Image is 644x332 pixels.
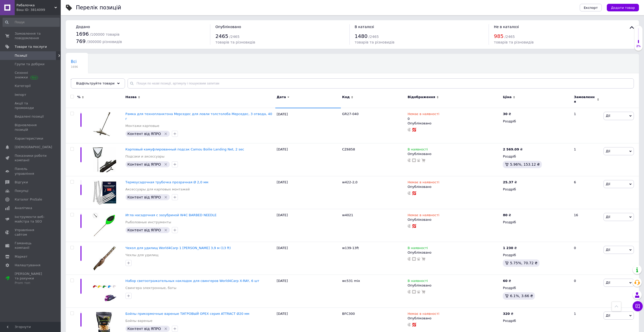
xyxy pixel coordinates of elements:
span: Дата [277,95,286,99]
span: 1696 [76,31,89,37]
div: 2% [634,45,642,48]
span: Контент від ЯПРО [128,228,161,232]
span: Замовлення [574,95,596,104]
div: Перелік позицій [76,5,121,10]
div: Роздріб [503,319,570,323]
b: 1 230 [503,246,513,250]
a: Термоусадочная трубочка прозрачная Ø 2,0 мм [126,180,209,184]
span: GR27-040 [342,112,359,116]
div: Опубліковано [408,283,501,288]
div: ₴ [503,147,523,152]
span: Покупці [15,189,28,193]
div: Опубліковано [408,185,501,189]
span: В наявності [408,279,428,284]
span: Управління сайтом [15,228,47,237]
span: Додано [76,25,90,29]
div: Роздріб [503,220,570,225]
b: 80 [503,213,507,217]
span: Дії [606,215,610,219]
span: Позиції [15,53,27,58]
div: [DATE] [275,242,341,275]
a: Свингера электронные, баты [126,286,176,290]
div: 0 [571,275,602,307]
span: В наявності [408,147,428,153]
b: 25.37 [503,180,513,184]
div: 6 [571,176,602,209]
span: Інструменти веб-майстра та SEO [15,215,47,224]
div: Ваш ID: 3814099 [16,8,61,12]
div: 1 [571,108,602,143]
div: 0 [571,242,602,275]
div: Опубліковано [408,217,501,222]
span: Всі [71,59,77,64]
span: Опубліковано [215,25,241,29]
span: / 2465 [505,35,515,39]
span: Імпорт [15,93,26,97]
a: Подсаки и аксессуары [126,154,164,159]
span: 769 [76,38,86,44]
a: Бойлы вареные [126,319,153,323]
svg: Видалити мітку [164,162,168,166]
span: 2465 [215,33,228,39]
div: ₴ [503,112,511,116]
div: Роздріб [503,119,570,124]
span: Сезонні знижки [15,71,47,80]
span: Код [342,95,350,99]
a: Чехол для удилищ World4Carp 1 [PERSON_NAME] 3,9 м (13 ft) [126,246,231,250]
span: Акції та промокоди [15,101,47,110]
b: 30 [503,112,507,116]
span: w422-2,0 [342,180,358,184]
span: CZ6858 [342,147,355,151]
span: Відгуки [15,180,28,185]
button: Експорт [580,4,602,11]
div: Роздріб [503,187,570,192]
span: 1696 [71,65,78,69]
svg: Видалити мітку [164,132,168,136]
span: товарів та різновидів [215,40,255,44]
a: Набор светоотражательных накладок для свингеров World4Carp X-RAY, 6 шт [126,279,259,283]
span: Відфільтруйте товари [76,81,115,85]
button: Додати товар [607,4,639,11]
a: Бойлы прикормочные вареные ТИГРОВЫЙ ОРЕХ серия ATTRACT Ø20 мм [126,312,250,316]
span: / 100000 товарів [90,32,119,36]
span: w139-13ft [342,246,359,250]
img: Карповый камуфлированный подсак Camou Boilie Landing Net, 2 sec [93,147,116,172]
div: Опубліковано [408,250,501,255]
div: Опубліковано [408,121,501,126]
div: Опубліковано [408,316,501,321]
span: Немає в наявності [408,312,439,317]
b: 60 [503,279,507,283]
div: 1 [571,143,602,176]
div: Товари з проблемними різновидами [66,73,134,93]
b: 320 [503,312,510,316]
a: Аксессуары для карповых монтажей [126,187,190,192]
span: Дії [606,248,610,252]
span: 985 [494,33,504,39]
span: Категорії [15,84,31,88]
div: [DATE] [275,176,341,209]
span: 5.75%, 70.72 ₴ [510,261,537,265]
span: [PERSON_NAME] та рахунки [15,272,47,285]
img: Чехол для удилищ World4Carp 1 Rod Sleeve 3,9 м (13 ft) [93,246,116,271]
a: Рамка для технопланктона Мерседес для ловли толстолоба Мерседес, 3 отвода, 40 г [126,112,272,120]
span: Товари з проблемними р... [71,79,124,83]
svg: Видалити мітку [164,195,168,199]
input: Пошук [3,18,60,27]
div: [DATE] [275,108,341,143]
div: 16 [571,209,602,242]
span: [DEMOGRAPHIC_DATA] [15,145,52,149]
div: [DATE] [275,143,341,176]
svg: Видалити мітку [164,228,168,232]
div: Роздріб [503,286,570,290]
span: Дії [606,114,610,118]
b: 2 569.09 [503,147,519,151]
span: Игла насадочная с зазубриной W4C BARBED NEEDLE [126,213,217,217]
span: Немає в наявності [408,213,439,218]
span: Додати товар [611,6,635,10]
span: Замовлення та повідомлення [15,31,47,40]
span: Товари та послуги [15,45,47,49]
